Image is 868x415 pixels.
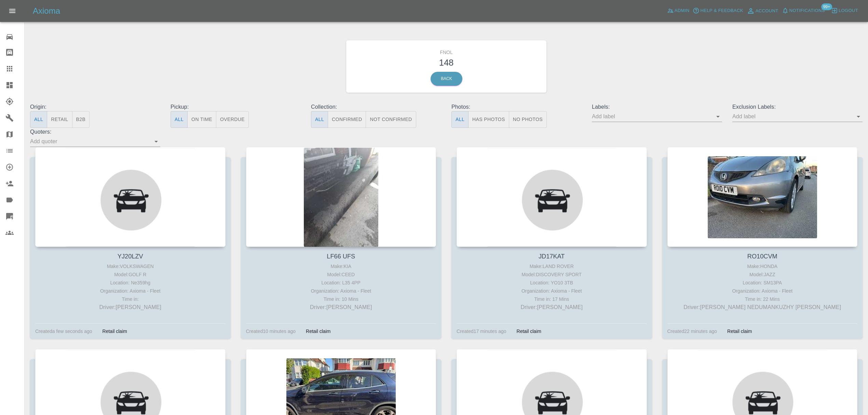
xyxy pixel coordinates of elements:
[37,303,224,311] p: Driver: [PERSON_NAME]
[30,111,47,128] button: All
[328,111,366,128] button: Confirmed
[732,103,863,111] p: Exclusion Labels:
[512,327,546,335] div: Retail claim
[458,295,645,303] div: Time in: 17 Mins
[311,103,441,111] p: Collection:
[691,5,745,16] button: Help & Feedback
[669,303,856,311] p: Driver: [PERSON_NAME] NEDUMANKUZHY [PERSON_NAME]
[30,128,160,136] p: Quoters:
[675,7,690,15] span: Admin
[669,279,856,287] div: Location: SM13PA
[171,103,301,111] p: Pickup:
[248,279,435,287] div: Location: L35 4PP
[592,103,722,111] p: Labels:
[789,7,825,15] span: Notifications
[821,3,832,10] span: 99+
[747,253,777,260] a: RO10CVM
[700,7,743,15] span: Help & Feedback
[457,327,506,335] div: Created 17 minutes ago
[854,112,863,121] button: Open
[431,72,462,86] a: Back
[667,327,717,335] div: Created 22 minutes ago
[468,111,509,128] button: Has Photos
[248,262,435,270] div: Make: KIA
[248,270,435,279] div: Model: CEED
[37,270,224,279] div: Model: GOLF R
[539,253,565,260] a: JD17KAT
[4,3,21,19] button: Open drawer
[248,287,435,295] div: Organization: Axioma - Fleet
[246,327,296,335] div: Created 10 minutes ago
[366,111,416,128] button: Not Confirmed
[745,5,780,16] a: Account
[458,287,645,295] div: Organization: Axioma - Fleet
[37,279,224,287] div: Location: Ne359hg
[37,287,224,295] div: Organization: Axioma - Fleet
[171,111,188,128] button: All
[72,111,90,128] button: B2B
[37,295,224,303] div: Time in:
[451,103,582,111] p: Photos:
[722,327,757,335] div: Retail claim
[669,295,856,303] div: Time in: 22 Mins
[732,111,852,122] input: Add label
[458,270,645,279] div: Model: DISCOVERY SPORT
[756,7,778,15] span: Account
[30,103,160,111] p: Origin:
[669,262,856,270] div: Make: HONDA
[248,303,435,311] p: Driver: [PERSON_NAME]
[451,111,469,128] button: All
[216,111,249,128] button: Overdue
[33,5,60,16] h5: Axioma
[301,327,336,335] div: Retail claim
[97,327,132,335] div: Retail claim
[311,111,328,128] button: All
[592,111,712,122] input: Add label
[669,287,856,295] div: Organization: Axioma - Fleet
[665,5,691,16] a: Admin
[351,56,542,69] h3: 148
[47,111,72,128] button: Retail
[187,111,216,128] button: On Time
[37,262,224,270] div: Make: VOLKSWAGEN
[458,279,645,287] div: Location: YO10 3TB
[118,253,143,260] a: YJ20LZV
[351,45,542,56] h6: FNOL
[780,5,827,16] button: Notifications
[509,111,547,128] button: No Photos
[458,262,645,270] div: Make: LAND ROVER
[327,253,355,260] a: LF66 UFS
[151,137,161,146] button: Open
[829,5,860,16] button: Logout
[839,7,858,15] span: Logout
[713,112,723,121] button: Open
[30,136,150,147] input: Add quoter
[669,270,856,279] div: Model: JAZZ
[458,303,645,311] p: Driver: [PERSON_NAME]
[248,295,435,303] div: Time in: 10 Mins
[35,327,92,335] div: Created a few seconds ago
